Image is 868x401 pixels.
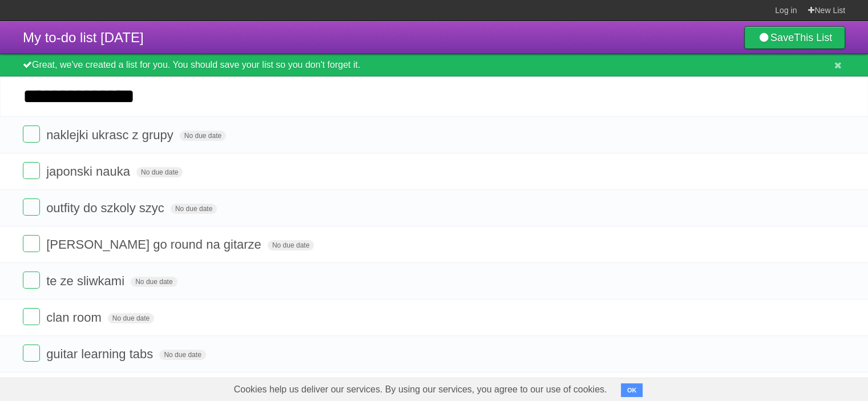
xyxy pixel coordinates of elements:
[23,272,40,289] label: Done
[171,204,217,214] span: No due date
[23,162,40,179] label: Done
[180,131,226,141] span: No due date
[268,240,314,250] span: No due date
[131,277,177,287] span: No due date
[46,274,127,288] span: te ze sliwkami
[136,167,183,177] span: No due date
[46,237,264,252] span: [PERSON_NAME] go round na gitarze
[794,32,832,43] b: This List
[621,383,643,397] button: OK
[223,378,619,401] span: Cookies help us deliver our services. By using our services, you agree to our use of cookies.
[23,125,40,143] label: Done
[23,199,40,216] label: Done
[46,128,176,142] span: naklejki ukrasc z grupy
[744,26,845,49] a: SaveThis List
[23,235,40,252] label: Done
[23,30,144,45] span: My to-do list [DATE]
[23,345,40,362] label: Done
[108,313,154,323] span: No due date
[159,350,205,360] span: No due date
[46,164,133,179] span: japonski nauka
[46,310,104,325] span: clan room
[23,308,40,325] label: Done
[46,347,156,361] span: guitar learning tabs
[46,201,167,215] span: outfity do szkoly szyc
